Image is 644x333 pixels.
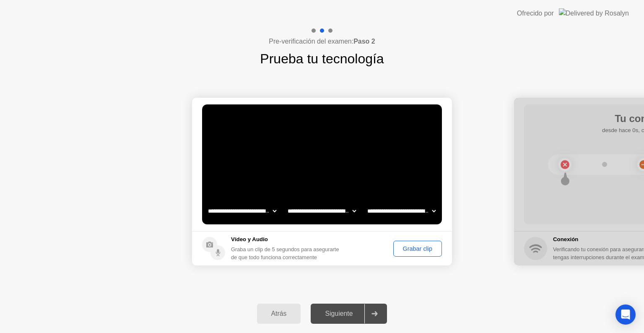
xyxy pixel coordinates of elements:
[615,304,636,325] div: Open Intercom Messenger
[559,8,629,18] img: Delivered by Rosalyn
[313,310,364,317] div: Siguiente
[231,235,343,244] h5: Vídeo y Audio
[231,245,343,261] div: Graba un clip de 5 segundos para asegurarte de que todo funciona correctamente
[396,245,439,252] div: Grabar clip
[260,310,299,317] div: Atrás
[311,304,387,324] button: Siguiente
[517,8,554,18] div: Ofrecido por
[286,203,358,219] select: Available speakers
[260,49,384,69] h1: Prueba tu tecnología
[257,304,301,324] button: Atrás
[393,241,442,257] button: Grabar clip
[269,36,375,47] h4: Pre-verificación del examen:
[353,38,375,45] b: Paso 2
[366,203,437,219] select: Available microphones
[206,203,278,219] select: Available cameras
